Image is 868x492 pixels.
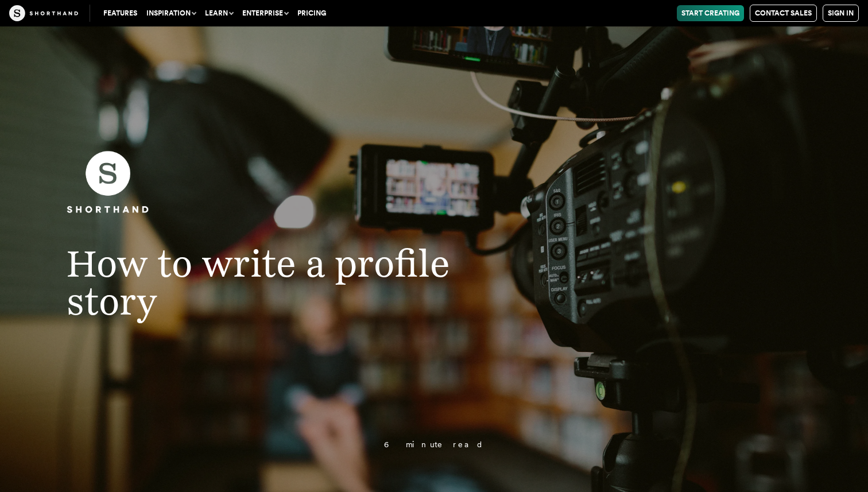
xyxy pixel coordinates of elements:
button: Learn [200,5,238,21]
a: Sign in [823,5,859,22]
button: Enterprise [238,5,293,21]
a: Contact Sales [750,5,817,22]
button: Inspiration [142,5,200,21]
a: Start Creating [677,5,744,21]
img: The Craft [9,5,78,21]
a: Features [99,5,142,21]
p: 6 minute read [108,440,759,449]
a: Pricing [293,5,331,21]
h1: How to write a profile story [44,245,499,320]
